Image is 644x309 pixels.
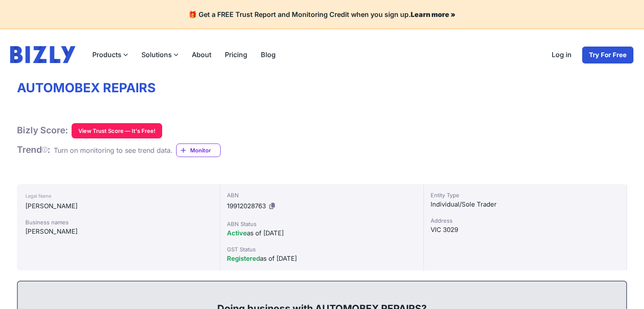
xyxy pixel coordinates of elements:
[17,144,50,155] h1: Trend :
[227,220,416,228] div: ABN Status
[176,143,221,157] a: Monitor
[17,80,627,96] h1: AUTOMOBEX REPAIRS
[25,226,211,237] div: [PERSON_NAME]
[411,10,456,19] a: Learn more »
[25,218,211,226] div: Business names
[17,125,68,136] h1: Bizly Score:
[86,46,135,63] label: Products
[190,146,220,154] span: Monitor
[218,46,254,63] a: Pricing
[25,191,211,201] div: Legal Name
[227,228,416,238] div: as of [DATE]
[431,199,620,210] div: Individual/Sole Trader
[10,10,634,19] h4: 🎁 Get a FREE Trust Report and Monitoring Credit when you sign up.
[431,191,620,199] div: Entity Type
[185,46,218,63] a: About
[227,245,416,254] div: GST Status
[582,46,634,64] a: Try For Free
[227,229,247,237] span: Active
[431,216,620,225] div: Address
[25,201,211,211] div: [PERSON_NAME]
[72,123,162,138] button: View Trust Score — It's Free!
[545,46,578,64] a: Log in
[54,145,173,155] div: Turn on monitoring to see trend data.
[135,46,185,63] label: Solutions
[431,225,620,235] div: VIC 3029
[227,254,416,264] div: as of [DATE]
[227,202,266,210] span: 19912028763
[10,46,75,63] img: bizly_logo.svg
[227,254,260,262] span: Registered
[227,191,416,199] div: ABN
[254,46,282,63] a: Blog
